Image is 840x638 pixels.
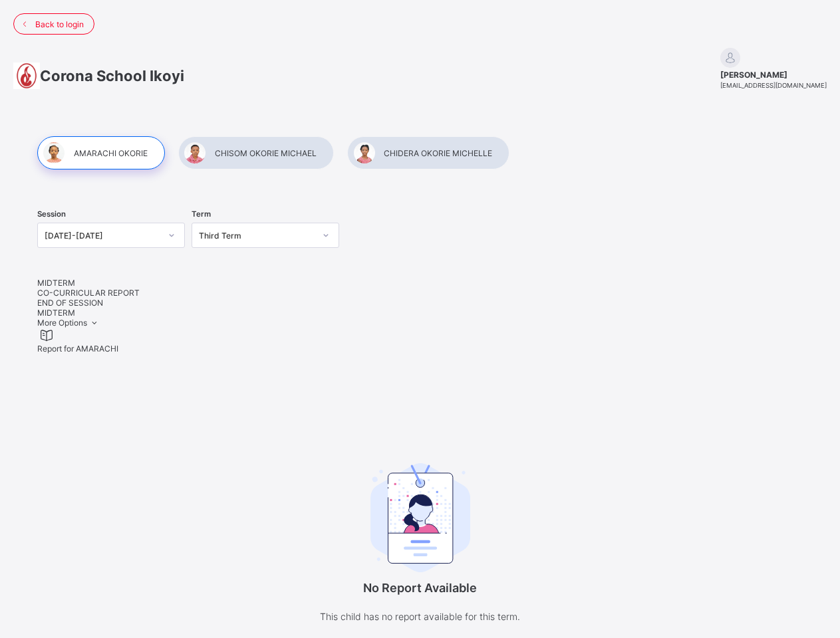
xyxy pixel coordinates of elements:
[13,62,40,89] img: School logo
[287,608,553,625] p: This child has no report available for this term.
[40,67,184,84] span: Corona School Ikoyi
[37,278,75,288] span: MIDTERM
[35,19,84,29] span: Back to login
[720,48,740,68] img: default.svg
[287,581,553,595] p: No Report Available
[45,231,160,241] div: [DATE]-[DATE]
[37,318,100,328] span: More Options
[37,308,75,318] span: MIDTERM
[37,288,140,298] span: CO-CURRICULAR REPORT
[37,209,66,219] span: Session
[370,463,470,572] img: student.207b5acb3037b72b59086e8b1a17b1d0.svg
[37,298,103,308] span: END OF SESSION
[720,82,827,89] span: [EMAIL_ADDRESS][DOMAIN_NAME]
[199,231,315,241] div: Third Term
[192,209,211,219] span: Term
[720,70,827,80] span: [PERSON_NAME]
[37,344,118,354] span: Report for AMARACHI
